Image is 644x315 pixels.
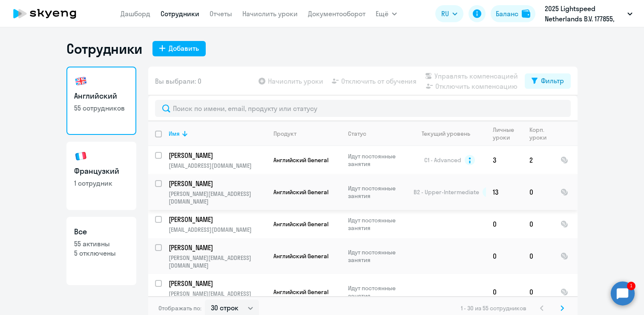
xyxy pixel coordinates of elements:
[66,67,136,135] a: Английский55 сотрудников
[169,151,266,160] a: [PERSON_NAME]
[169,151,265,160] p: [PERSON_NAME]
[424,156,461,164] span: C1 - Advanced
[158,304,201,312] span: Отображать по:
[74,178,129,188] p: 1 сотрудник
[169,179,265,188] p: [PERSON_NAME]
[74,166,129,177] h3: Французкий
[169,215,266,224] a: [PERSON_NAME]
[523,146,554,174] td: 2
[348,152,406,168] p: Идут постоянные занятия
[523,238,554,274] td: 0
[486,174,523,210] td: 13
[155,100,571,117] input: Поиск по имени, email, продукту или статусу
[422,130,470,137] div: Текущий уровень
[523,274,554,310] td: 0
[169,190,266,205] p: [PERSON_NAME][EMAIL_ADDRESS][DOMAIN_NAME]
[376,9,388,19] span: Ещё
[169,130,180,137] div: Имя
[169,226,266,233] p: [EMAIL_ADDRESS][DOMAIN_NAME]
[376,5,397,22] button: Ещё
[169,215,265,224] p: [PERSON_NAME]
[541,76,564,86] div: Фильтр
[169,243,265,252] p: [PERSON_NAME]
[74,239,129,248] p: 55 активны
[273,156,328,164] span: Английский General
[493,126,522,141] div: Личные уроки
[169,162,266,169] p: [EMAIL_ADDRESS][DOMAIN_NAME]
[348,248,406,264] p: Идут постоянные занятия
[496,9,518,19] div: Баланс
[161,9,199,18] a: Сотрудники
[491,5,535,22] button: Балансbalance
[348,184,406,200] p: Идут постоянные занятия
[169,290,266,305] p: [PERSON_NAME][EMAIL_ADDRESS][DOMAIN_NAME]
[414,188,479,196] span: B2 - Upper-Intermediate
[435,5,463,22] button: RU
[348,284,406,300] p: Идут постоянные занятия
[273,188,328,196] span: Английский General
[74,226,129,237] h3: Все
[529,126,553,141] div: Корп. уроки
[74,103,129,113] p: 55 сотрудников
[242,9,298,18] a: Начислить уроки
[461,304,526,312] span: 1 - 30 из 55 сотрудников
[155,76,201,86] span: Вы выбрали: 0
[348,130,366,137] div: Статус
[169,179,266,188] a: [PERSON_NAME]
[273,130,296,137] div: Продукт
[66,142,136,210] a: Французкий1 сотрудник
[523,174,554,210] td: 0
[169,279,266,288] a: [PERSON_NAME]
[152,41,206,56] button: Добавить
[522,9,530,18] img: balance
[486,146,523,174] td: 3
[441,9,449,19] span: RU
[74,90,129,102] h3: Английский
[348,216,406,232] p: Идут постоянные занятия
[121,9,150,18] a: Дашборд
[540,3,637,24] button: 2025 Lightspeed Netherlands B.V. 177855, [GEOGRAPHIC_DATA], ООО
[66,217,136,285] a: Все55 активны5 отключены
[273,288,328,296] span: Английский General
[74,248,129,258] p: 5 отключены
[308,9,365,18] a: Документооборот
[66,40,142,57] h1: Сотрудники
[523,210,554,238] td: 0
[169,130,266,137] div: Имя
[486,274,523,310] td: 0
[169,254,266,269] p: [PERSON_NAME][EMAIL_ADDRESS][DOMAIN_NAME]
[486,210,523,238] td: 0
[74,149,88,163] img: french
[74,74,88,88] img: english
[169,279,265,288] p: [PERSON_NAME]
[545,3,624,24] p: 2025 Lightspeed Netherlands B.V. 177855, [GEOGRAPHIC_DATA], ООО
[273,220,328,228] span: Английский General
[273,252,328,260] span: Английский General
[169,243,266,252] a: [PERSON_NAME]
[486,238,523,274] td: 0
[169,43,199,53] div: Добавить
[525,73,571,89] button: Фильтр
[414,130,486,137] div: Текущий уровень
[210,9,232,18] a: Отчеты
